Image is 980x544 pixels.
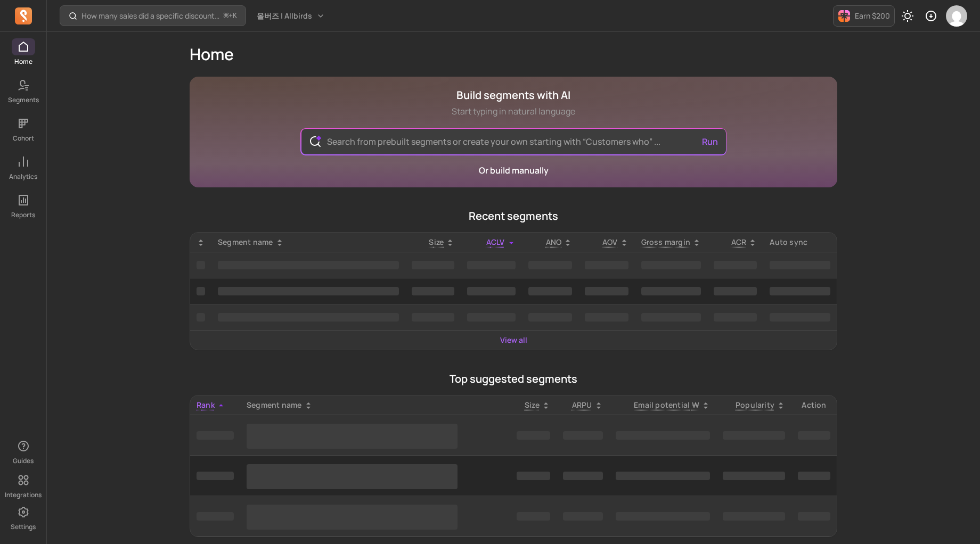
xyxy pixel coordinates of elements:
button: Run [698,131,722,152]
span: ANO [546,237,562,247]
input: Search from prebuilt segments or create your own starting with “Customers who” ... [318,129,709,154]
button: How many sales did a specific discount code generate?⌘+K [60,5,246,26]
span: ‌ [641,287,701,295]
p: Top suggested segments [190,372,837,386]
span: ‌ [641,261,701,269]
span: ‌ [197,512,234,521]
span: ‌ [467,313,515,322]
span: ‌ [798,512,830,521]
span: Rank [197,400,215,410]
a: View all [500,335,527,345]
div: Segment name [218,237,399,248]
p: Integrations [5,491,42,499]
p: ACR [731,237,747,248]
span: ‌ [197,472,234,480]
span: ‌ [517,431,550,440]
span: ‌ [641,313,701,322]
span: ‌ [517,512,550,521]
p: Popularity [736,400,774,410]
span: ‌ [247,464,458,489]
button: Guides [12,435,35,467]
span: ‌ [770,313,830,322]
p: Cohort [13,134,34,143]
span: ‌ [197,261,205,269]
span: ‌ [770,261,830,269]
span: ‌ [197,287,205,295]
div: Segment name [247,400,504,410]
span: ‌ [412,261,454,269]
span: ‌ [585,313,628,322]
span: Size [525,400,540,410]
span: ‌ [197,313,205,322]
span: ‌ [517,472,550,480]
span: ‌ [616,472,710,480]
p: Recent segments [190,209,837,224]
h1: Home [190,45,837,64]
p: Settings [11,523,36,531]
span: ‌ [585,261,628,269]
span: ‌ [798,431,830,440]
button: 올버즈 | Allbirds [250,6,331,26]
span: ‌ [467,261,515,269]
span: 올버즈 | Allbirds [257,11,312,21]
a: Or build manually [479,164,549,176]
button: Earn $200 [833,5,895,27]
span: ‌ [412,313,454,322]
span: ‌ [218,313,399,322]
span: ‌ [714,287,757,295]
span: + [224,10,237,21]
span: ‌ [723,472,785,480]
p: Guides [13,457,34,465]
span: ‌ [247,424,458,449]
span: ‌ [528,313,573,322]
span: ‌ [218,287,399,295]
div: Action [798,400,830,410]
p: Start typing in natural language [452,105,575,118]
span: ‌ [247,505,458,530]
span: ‌ [197,431,234,440]
span: ‌ [218,261,399,269]
span: Size [429,237,444,247]
span: ‌ [714,313,757,322]
span: ‌ [563,431,603,440]
span: ‌ [585,287,628,295]
p: Reports [11,211,35,219]
span: ‌ [467,287,515,295]
p: Gross margin [641,237,691,248]
span: ‌ [723,431,785,440]
kbd: ⌘ [223,10,229,23]
span: ‌ [616,512,710,521]
div: Auto sync [770,237,830,248]
h1: Build segments with AI [452,88,575,103]
kbd: K [233,12,237,20]
span: ‌ [798,472,830,480]
span: ‌ [714,261,757,269]
span: ‌ [616,431,710,440]
span: ‌ [528,261,573,269]
p: ARPU [572,400,592,410]
p: How many sales did a specific discount code generate? [81,11,219,21]
span: ‌ [563,512,603,521]
span: ‌ [528,287,573,295]
span: ‌ [412,287,454,295]
p: Earn $200 [855,11,890,21]
span: ‌ [723,512,785,521]
p: Email potential ₩ [634,400,699,410]
p: Segments [8,96,39,104]
span: ‌ [770,287,830,295]
p: Home [14,57,32,66]
span: ACLV [486,237,505,247]
img: avatar [946,5,967,27]
p: AOV [602,237,618,248]
button: Toggle dark mode [897,5,918,27]
p: Analytics [9,172,37,181]
span: ‌ [563,472,603,480]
